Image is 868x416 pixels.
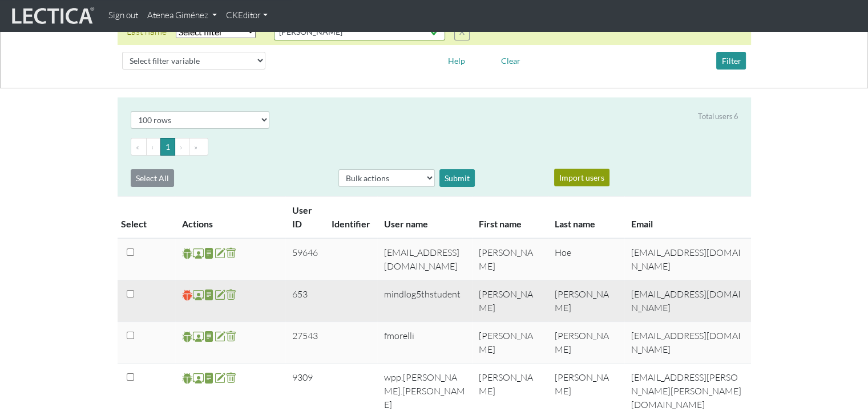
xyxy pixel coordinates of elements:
[439,169,475,187] div: Submit
[377,196,473,238] th: User name
[716,52,746,70] button: Filter
[554,169,609,186] button: Import users
[443,52,470,70] button: Help
[215,330,225,343] span: account update
[225,288,236,301] span: delete
[225,372,236,385] span: delete
[175,196,285,238] th: Actions
[204,247,215,260] span: reports
[285,321,325,363] td: 27543
[160,138,175,156] button: Go to page 1
[624,196,751,238] th: Email
[548,238,624,280] td: Hoe
[9,5,95,27] img: lecticalive
[472,196,548,238] th: First name
[548,321,624,363] td: [PERSON_NAME]
[193,288,204,301] span: Staff
[285,196,325,238] th: User ID
[131,169,174,187] button: Select All
[698,111,738,122] div: Total users 6
[118,196,176,238] th: Select
[104,5,143,27] a: Sign out
[225,330,236,343] span: delete
[548,196,624,238] th: Last name
[131,138,738,156] ul: Pagination
[472,280,548,321] td: [PERSON_NAME]
[472,238,548,280] td: [PERSON_NAME]
[193,372,204,385] span: Staff
[221,5,272,27] a: CKEditor
[225,247,236,260] span: delete
[204,330,215,343] span: reports
[215,288,225,301] span: account update
[443,54,470,64] a: Help
[204,288,215,301] span: reports
[624,321,751,363] td: [EMAIL_ADDRESS][DOMAIN_NAME]
[127,25,167,38] div: Last name
[204,372,215,385] span: reports
[215,372,225,385] span: account update
[624,280,751,321] td: [EMAIL_ADDRESS][DOMAIN_NAME]
[496,52,526,70] button: Clear
[377,321,473,363] td: fmorelli
[285,238,325,280] td: 59646
[377,238,473,280] td: [EMAIL_ADDRESS][DOMAIN_NAME]
[193,247,204,260] span: Staff
[377,280,473,321] td: mindlog5thstudent
[548,280,624,321] td: [PERSON_NAME]
[472,321,548,363] td: [PERSON_NAME]
[215,247,225,260] span: account update
[454,23,470,40] button: X
[624,238,751,280] td: [EMAIL_ADDRESS][DOMAIN_NAME]
[285,280,325,321] td: 653
[193,330,204,343] span: Staff
[143,5,221,27] a: Atenea Giménez
[325,196,377,238] th: Identifier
